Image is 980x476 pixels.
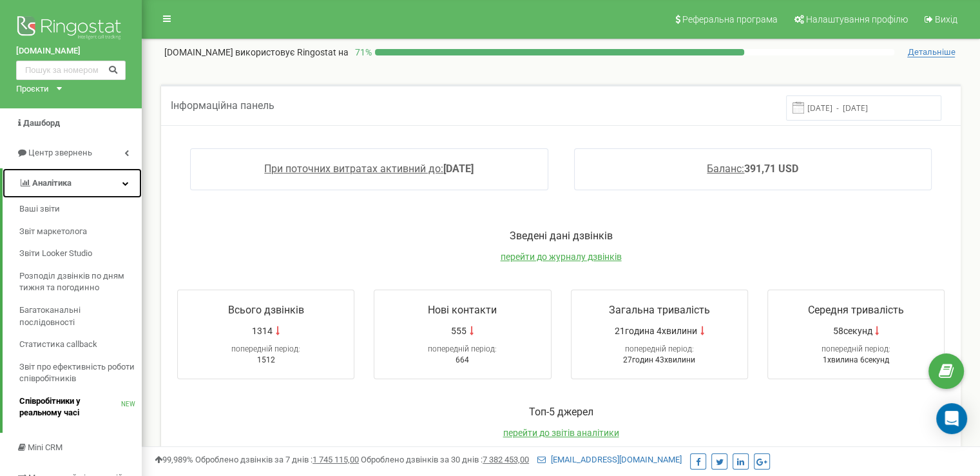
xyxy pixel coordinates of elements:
span: Оброблено дзвінків за 30 днів : [361,455,529,464]
span: попередній період: [821,344,890,353]
div: Open Intercom Messenger [936,403,967,434]
a: Розподіл дзвінків по дням тижня та погодинно [19,265,142,299]
span: Mini CRM [28,442,62,452]
a: [EMAIL_ADDRESS][DOMAIN_NAME] [537,455,682,464]
a: Звіт про ефективність роботи співробітників [19,356,142,390]
span: Налаштування профілю [806,14,908,25]
a: Статистика callback [19,333,142,356]
span: Багатоканальні послідовності [19,304,135,328]
span: Звіт маркетолога [19,226,87,238]
a: перейти до звітів аналітики [503,428,619,438]
span: 58секунд [832,324,872,337]
p: [DOMAIN_NAME] [164,46,349,59]
span: Центр звернень [28,148,92,157]
a: Звіт маркетолога [19,221,142,243]
a: Баланс:391,71 USD [707,163,798,175]
span: Інформаційна панель [171,99,274,112]
span: 1512 [257,355,275,364]
span: 99,989% [155,455,193,464]
a: Звіти Looker Studio [19,243,142,265]
span: При поточних витратах активний до: [264,163,443,175]
a: [DOMAIN_NAME] [16,45,126,57]
span: Розподіл дзвінків по дням тижня та погодинно [19,270,135,294]
div: Проєкти [16,83,49,95]
span: Зведені дані дзвінків [510,230,613,242]
a: Багатоканальні послідовності [19,299,142,333]
span: Toп-5 джерел [529,406,593,418]
span: 555 [451,324,466,337]
span: Дашборд [23,118,60,128]
span: Оброблено дзвінків за 7 днів : [195,455,359,464]
span: Статистика callback [19,339,97,351]
span: Ваші звіти [19,203,60,215]
input: Пошук за номером [16,61,126,80]
a: перейти до журналу дзвінків [501,252,622,262]
span: 27годин 43хвилини [623,355,695,364]
p: 71 % [349,46,375,59]
span: Звіт про ефективність роботи співробітників [19,361,135,385]
span: 1хвилина 6секунд [823,355,889,364]
span: Аналiтика [32,178,72,188]
span: Баланс: [707,163,744,175]
span: Звіти Looker Studio [19,248,92,260]
img: Ringostat logo [16,13,126,45]
span: попередній період: [231,344,300,353]
span: Загальна тривалість [609,304,710,316]
a: Співробітники у реальному часіNEW [19,390,142,424]
span: 664 [456,355,469,364]
a: Аналiтика [3,168,142,199]
u: 1 745 115,00 [312,455,359,464]
span: попередній період: [625,344,694,353]
span: використовує Ringostat на [235,47,349,57]
span: 1314 [252,324,273,337]
span: Всього дзвінків [228,304,304,316]
a: Ваші звіти [19,198,142,221]
span: Середня тривалість [808,304,904,316]
span: Реферальна програма [682,14,778,25]
span: Співробітники у реальному часі [19,395,121,419]
span: Детальніше [907,47,955,57]
a: При поточних витратах активний до:[DATE] [264,163,474,175]
u: 7 382 453,00 [483,455,529,464]
span: попередній період: [428,344,497,353]
span: Нові контакти [428,304,497,316]
span: 21година 4хвилини [615,324,697,337]
span: Вихід [935,14,957,25]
